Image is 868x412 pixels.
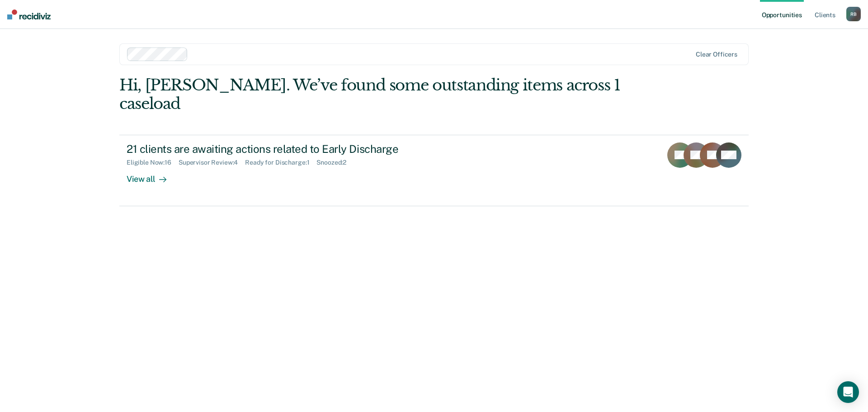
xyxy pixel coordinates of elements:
[119,76,623,113] div: Hi, [PERSON_NAME]. We’ve found some outstanding items across 1 caseload
[127,166,177,184] div: View all
[846,7,861,21] button: RB
[7,9,51,19] img: Recidiviz
[179,159,245,166] div: Supervisor Review : 4
[696,51,737,58] div: Clear officers
[837,381,859,403] div: Open Intercom Messenger
[127,159,179,166] div: Eligible Now : 16
[119,135,749,206] a: 21 clients are awaiting actions related to Early DischargeEligible Now:16Supervisor Review:4Ready...
[316,159,354,166] div: Snoozed : 2
[846,7,861,21] div: R B
[245,159,316,166] div: Ready for Discharge : 1
[127,142,444,156] div: 21 clients are awaiting actions related to Early Discharge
